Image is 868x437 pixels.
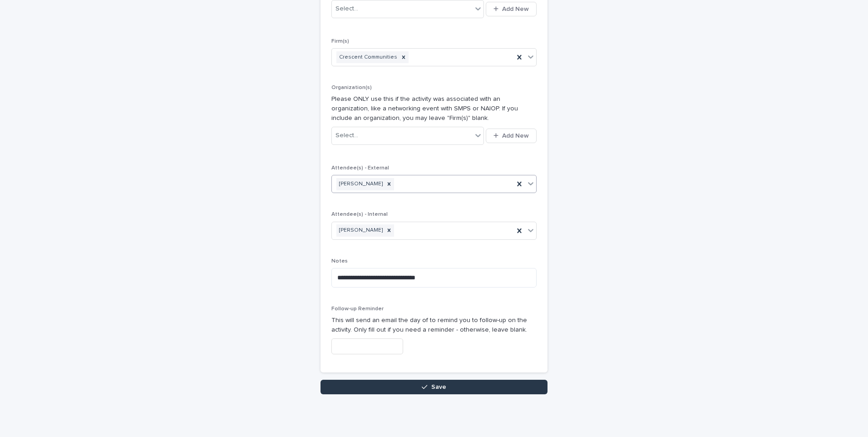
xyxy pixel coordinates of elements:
[486,2,537,16] button: Add New
[331,165,389,171] span: Attendee(s) - External
[336,51,399,64] div: Crescent Communities
[331,94,537,123] p: Please ONLY use this if the activity was associated with an organization, like a networking event...
[331,258,348,264] span: Notes
[335,131,358,140] div: Select...
[331,306,384,312] span: Follow-up Reminder
[331,39,349,44] span: Firm(s)
[336,178,384,190] div: [PERSON_NAME]
[331,85,372,90] span: Organization(s)
[321,380,547,394] button: Save
[336,224,384,237] div: [PERSON_NAME]
[331,316,537,335] p: This will send an email the day of to remind you to follow-up on the activity. Only fill out if y...
[335,4,358,14] div: Select...
[486,129,537,143] button: Add New
[502,133,529,139] span: Add New
[431,384,446,390] span: Save
[331,212,388,217] span: Attendee(s) - Internal
[502,6,529,12] span: Add New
